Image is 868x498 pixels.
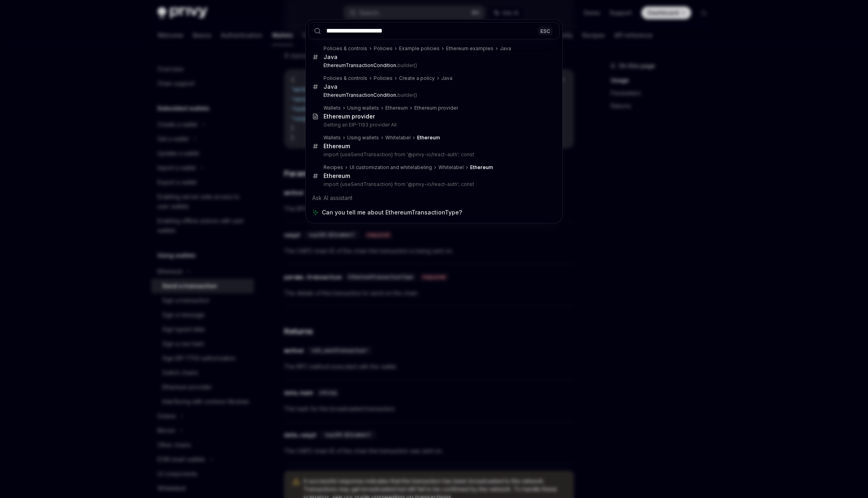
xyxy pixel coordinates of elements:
div: Whitelabel [438,164,464,171]
div: Create a policy [399,75,435,82]
b: Ethereum [470,164,493,170]
div: Example policies [399,45,440,52]
p: Getting an EIP-1193 provider All [323,122,543,128]
div: Java [441,75,452,82]
div: Using wallets [347,105,379,111]
p: import {useSendTransaction} from '@privy-io/react-auth'; const [323,151,543,158]
div: Recipes [323,164,343,171]
div: Policies [374,45,393,52]
div: Policies & controls [323,75,367,82]
p: builder() [323,92,543,98]
b: EthereumTransactionCondition. [323,62,397,68]
div: ESC [538,27,553,35]
div: Wallets [323,105,341,111]
div: Java [323,53,338,61]
div: Ask AI assistant [308,191,560,205]
b: EthereumTransactionCondition. [323,92,397,98]
div: Ethereum examples [446,45,493,52]
div: Java [500,45,511,52]
div: Policies & controls [323,45,367,52]
span: Can you tell me about EthereumTransactionType? [322,208,462,216]
div: Java [323,83,338,90]
b: Ethereum [417,135,440,141]
div: Whitelabel [385,135,411,141]
p: builder() [323,62,543,69]
b: Ethereum [323,143,350,149]
b: Ethereum [323,172,350,179]
div: Wallets [323,135,341,141]
div: Policies [374,75,393,82]
div: Ethereum [385,105,408,111]
div: Using wallets [347,135,379,141]
div: Ethereum provider [414,105,458,111]
b: Ethereum provider [323,113,375,120]
p: import {useSendTransaction} from '@privy-io/react-auth'; const [323,181,543,188]
div: UI customization and whitelabeling [350,164,432,171]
